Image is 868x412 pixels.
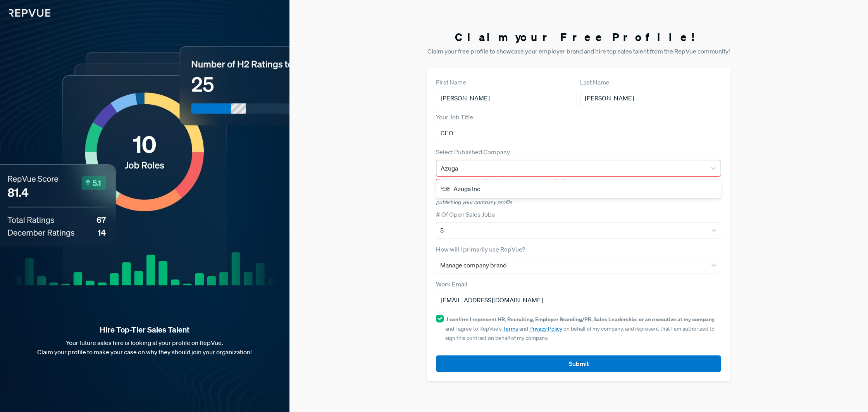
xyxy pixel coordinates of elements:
input: Email [436,292,721,308]
input: Title [436,125,721,141]
input: Last Name [580,90,721,106]
label: Select Published Company [436,147,510,157]
label: Last Name [580,78,610,87]
strong: Hire Top-Tier Sales Talent [12,325,277,335]
div: Azuga Inc [436,181,721,197]
p: Your future sales hire is looking at your profile on RepVue. Claim your profile to make your case... [12,338,277,357]
label: Work Email [436,279,467,289]
a: Terms [503,325,518,332]
p: Please select from the list of published companies on RepVue [436,177,721,184]
label: First Name [436,78,466,87]
p: Claim your free profile to showcase your employer brand and hire top sales talent from the RepVue... [427,47,730,56]
span: and I agree to RepVue’s and on behalf of my company, and represent that I am authorized to sign t... [445,316,715,341]
label: Your Job Title [436,112,473,122]
button: Submit [436,355,721,372]
strong: I confirm I represent HR, Recruiting, Employer Branding/PR, Sales Leadership, or an executive at ... [447,315,715,323]
a: Privacy Policy [529,325,562,332]
input: First Name [436,90,577,106]
h3: Claim your Free Profile! [427,31,730,44]
p: Only published company profiles can claim a free account at this time. Please if you are interest... [436,190,721,207]
label: # Of Open Sales Jobs [436,210,495,219]
img: Azuga Inc [441,184,450,193]
label: How will I primarily use RepVue? [436,245,525,254]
